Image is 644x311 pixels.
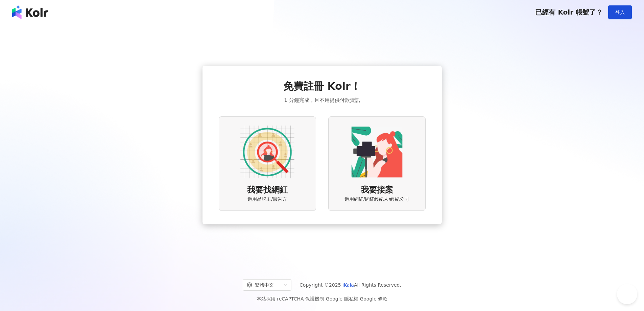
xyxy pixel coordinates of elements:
img: AD identity option [240,125,294,179]
span: 已經有 Kolr 帳號了？ [535,8,603,16]
span: 登入 [615,9,625,15]
div: 繁體中文 [247,280,281,290]
a: Google 隱私權 [326,296,358,302]
iframe: Help Scout Beacon - Open [617,284,637,304]
span: | [358,296,360,302]
span: 本站採用 reCAPTCHA 保護機制 [257,295,387,303]
img: KOL identity option [350,125,404,179]
span: | [324,296,326,302]
span: Copyright © 2025 All Rights Reserved. [300,281,401,289]
span: 我要接案 [361,184,393,196]
span: 我要找網紅 [247,184,288,196]
a: iKala [342,282,354,288]
span: 適用品牌主/廣告方 [247,196,287,203]
span: 適用網紅/網紅經紀人/經紀公司 [344,196,409,203]
span: 1 分鐘完成，且不用提供付款資訊 [284,96,360,104]
img: logo [12,5,48,19]
span: 免費註冊 Kolr！ [283,79,361,93]
button: 登入 [608,5,632,19]
a: Google 條款 [360,296,387,302]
